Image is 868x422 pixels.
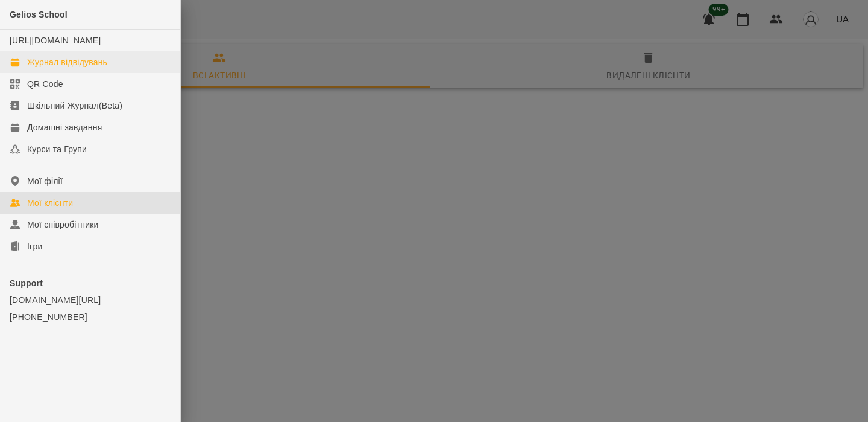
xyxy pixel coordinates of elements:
[27,143,87,155] div: Курси та Групи
[10,294,171,306] a: [DOMAIN_NAME][URL]
[10,10,68,19] span: Gelios School
[10,36,101,45] a: [URL][DOMAIN_NAME]
[27,175,63,187] div: Мої філії
[27,78,63,90] div: QR Code
[10,277,171,289] p: Support
[27,240,42,252] div: Ігри
[27,219,99,231] div: Мої співробітники
[27,100,122,112] div: Шкільний Журнал(Beta)
[27,197,73,209] div: Мої клієнти
[10,311,171,323] a: [PHONE_NUMBER]
[27,56,107,68] div: Журнал відвідувань
[27,121,102,133] div: Домашні завдання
